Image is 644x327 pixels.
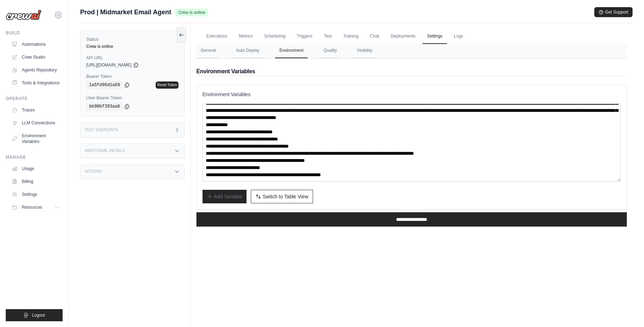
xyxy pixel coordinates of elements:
[9,77,63,89] a: Tools & Integrations
[86,81,123,89] code: 1a5fd96d1a69
[196,43,220,58] button: General
[423,29,447,44] a: Settings
[293,29,317,44] a: Triggers
[235,29,257,44] a: Metrics
[196,67,627,76] h2: Environment Variables
[203,91,621,98] h3: Environment Variables
[9,117,63,129] a: LLM Connections
[9,202,63,213] button: Resources
[86,74,179,79] label: Bearer Token
[203,190,247,203] button: Add Variable
[9,189,63,200] a: Settings
[9,163,63,174] a: Usage
[450,29,468,44] a: Logs
[32,312,45,318] span: Logout
[202,29,232,44] a: Executions
[85,149,125,153] h3: Additional Details
[9,64,63,76] a: Agents Repository
[275,43,308,58] button: Environment
[353,43,377,58] button: Visibility
[86,62,132,68] span: [URL][DOMAIN_NAME]
[339,29,363,44] a: Training
[386,29,420,44] a: Deployments
[9,176,63,187] a: Billing
[366,29,383,44] a: Chat
[86,102,123,111] code: bb90bf393aa6
[6,30,63,36] div: Build
[86,55,179,61] label: API URL
[263,193,308,200] span: Switch to Table View
[6,309,63,321] button: Logout
[6,10,42,20] img: Logo
[156,81,178,89] a: Reset Token
[319,29,336,44] a: Test
[9,51,63,63] a: Crew Studio
[86,36,179,42] label: Status
[175,9,208,16] span: Crew is online
[85,128,118,132] h3: Test Endpoints
[9,39,63,50] a: Automations
[80,7,171,17] span: Prod | Midmarket Email Agent
[86,44,179,49] div: Crew is online
[6,154,63,160] div: Manage
[6,96,63,101] div: Operate
[319,43,341,58] button: Quality
[251,190,313,203] button: Switch to Table View
[9,130,63,147] a: Environment Variables
[22,204,42,210] span: Resources
[260,29,289,44] a: Scheduling
[196,43,627,58] nav: Tabs
[594,7,633,17] button: Get Support
[232,43,264,58] button: Auto Deploy
[85,169,102,174] h3: Actions
[86,95,179,101] label: User Bearer Token
[9,104,63,116] a: Traces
